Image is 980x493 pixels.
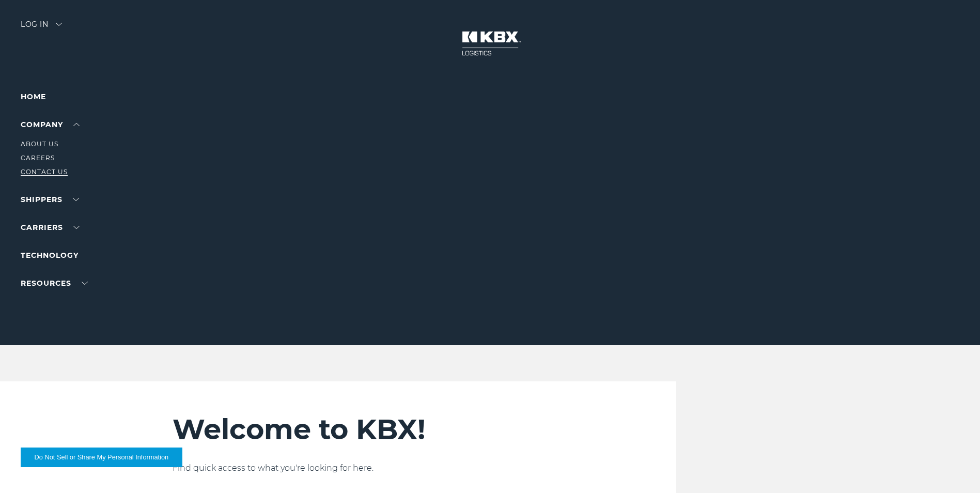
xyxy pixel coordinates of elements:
div: Log in [21,21,62,36]
h2: Welcome to KBX! [173,412,614,446]
button: Do Not Sell or Share My Personal Information [21,448,182,467]
a: Contact Us [21,168,68,176]
img: kbx logo [452,21,529,66]
a: About Us [21,140,58,148]
a: Home [21,92,46,101]
a: Careers [21,154,55,162]
p: Find quick access to what you're looking for here. [173,462,614,474]
a: SHIPPERS [21,195,79,204]
img: arrow [56,23,62,26]
a: Company [21,120,80,129]
a: RESOURCES [21,279,88,288]
a: Technology [21,251,79,260]
iframe: Chat Widget [928,443,980,493]
a: Carriers [21,223,80,232]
